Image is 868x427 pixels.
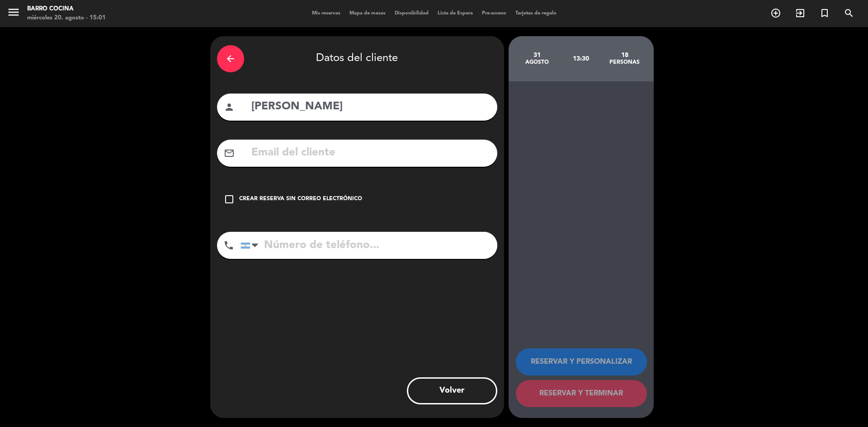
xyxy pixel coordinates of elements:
span: Mapa de mesas [345,11,390,16]
i: turned_in_not [819,8,830,19]
input: Nombre del cliente [250,98,491,116]
span: Mis reservas [307,11,345,16]
i: add_circle_outline [770,8,781,19]
button: menu [7,5,20,22]
button: RESERVAR Y TERMINAR [516,380,647,407]
div: 31 [515,52,559,59]
div: Datos del cliente [217,43,497,75]
span: Pre-acceso [477,11,511,16]
i: person [224,102,235,113]
i: arrow_back [225,53,236,64]
div: Argentina: +54 [241,232,262,258]
div: personas [603,59,646,66]
div: 18 [603,52,646,59]
div: 13:30 [559,43,603,75]
span: Tarjetas de regalo [511,11,561,16]
i: mail_outline [224,148,235,159]
div: Barro Cocina [27,5,106,14]
div: Crear reserva sin correo electrónico [239,195,362,204]
i: phone [223,240,234,251]
button: RESERVAR Y PERSONALIZAR [516,348,647,375]
div: agosto [515,59,559,66]
div: miércoles 20. agosto - 15:01 [27,14,106,23]
i: menu [7,5,20,19]
i: search [844,8,854,19]
span: Lista de Espera [433,11,477,16]
input: Número de teléfono... [241,232,497,259]
button: Volver [407,377,497,404]
input: Email del cliente [250,144,491,162]
span: Disponibilidad [390,11,433,16]
i: check_box_outline_blank [224,194,235,205]
i: exit_to_app [795,8,806,19]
